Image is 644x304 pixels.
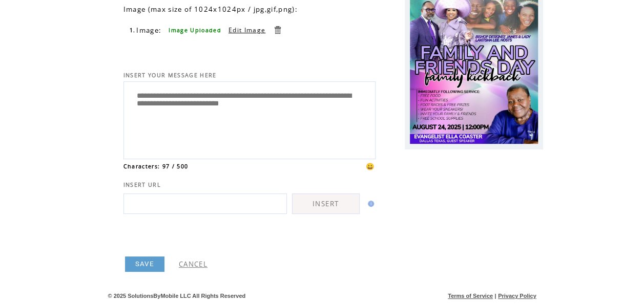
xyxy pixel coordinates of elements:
a: INSERT [292,193,360,214]
a: CANCEL [179,259,207,269]
span: 😀 [366,162,375,171]
a: SAVE [125,256,164,272]
span: INSERT YOUR MESSAGE HERE [123,72,217,79]
span: | [494,293,496,299]
img: help.gif [365,201,374,207]
span: Characters: 97 / 500 [123,163,189,170]
a: Privacy Policy [498,293,536,299]
a: Delete this item [273,25,282,35]
span: INSERT URL [123,181,161,188]
span: Image (max size of 1024x1024px / jpg,gif,png): [123,5,298,14]
span: Image Uploaded [169,27,221,34]
a: Terms of Service [448,293,493,299]
span: © 2025 SolutionsByMobile LLC All Rights Reserved [108,293,246,299]
a: Edit Image [228,26,265,34]
span: Image: [136,26,161,35]
span: 1. [130,27,136,34]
